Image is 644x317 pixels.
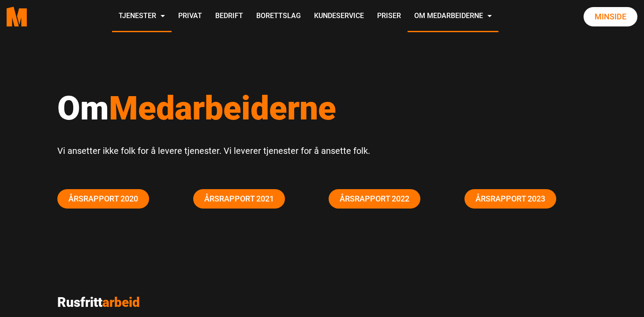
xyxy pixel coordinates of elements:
a: Årsrapport 2022 [329,189,420,209]
a: Priser [371,1,408,32]
a: Borettslag [250,1,307,32]
a: Kundeservice [307,1,371,32]
span: arbeid [102,295,140,310]
p: Vi ansetter ikke folk for å levere tjenester. Vi leverer tjenester for å ansette folk. [57,143,587,158]
a: Bedrift [209,1,250,32]
p: Rusfritt [57,295,315,310]
a: Tjenester [112,1,172,32]
a: Årsrapport 2021 [193,189,285,209]
a: Om Medarbeiderne [408,1,498,32]
a: Årsrapport 2020 [57,189,149,209]
a: Årsrapport 2023 [464,189,556,209]
h1: Om [57,88,587,128]
a: Minside [584,7,637,26]
span: Medarbeiderne [109,89,336,127]
a: Privat [172,1,209,32]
